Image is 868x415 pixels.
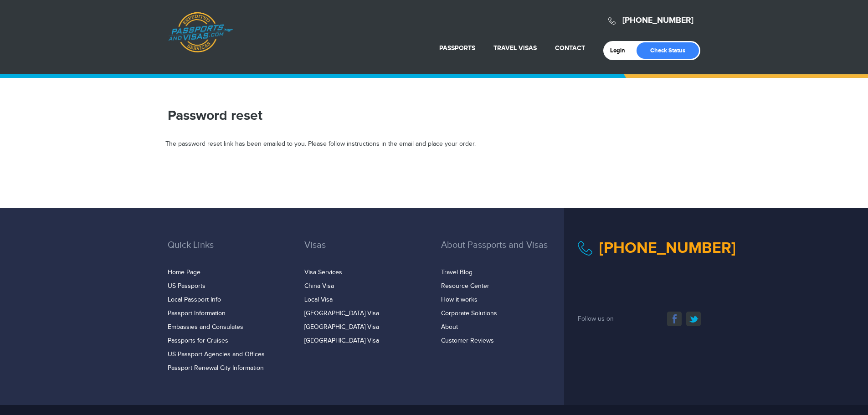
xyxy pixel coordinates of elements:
[168,269,200,276] a: Home Page
[168,12,233,53] a: Passports & [DOMAIN_NAME]
[622,15,693,26] a: [PHONE_NUMBER]
[168,310,226,317] a: Passport Information
[441,282,489,290] a: Resource Center
[637,42,699,59] a: Check Status
[493,44,537,52] a: Travel Visas
[168,323,243,331] a: Embassies and Consulates
[304,337,379,344] a: [GEOGRAPHIC_DATA] Visa
[304,310,379,317] a: [GEOGRAPHIC_DATA] Visa
[578,315,614,323] span: Follow us on
[168,282,205,290] a: US Passports
[441,269,473,276] a: Travel Blog
[304,240,427,264] h3: Visas
[168,351,265,358] a: US Passport Agencies and Offices
[304,269,342,276] a: Visa Services
[441,240,564,264] h3: About Passports and Visas
[304,282,334,290] a: China Visa
[441,296,478,303] a: How it works
[686,312,701,326] a: twitter
[168,364,264,372] a: Passport Renewal City Information
[667,312,682,326] a: facebook
[441,337,494,344] a: Customer Reviews
[168,108,564,124] h1: Password reset
[441,323,458,331] a: About
[168,337,228,344] a: Passports for Cruises
[599,239,736,257] a: [PHONE_NUMBER]
[304,323,379,331] a: [GEOGRAPHIC_DATA] Visa
[165,140,703,149] div: The password reset link has been emailed to you. Please follow instructions in the email and plac...
[168,240,291,264] h3: Quick Links
[441,310,497,317] a: Corporate Solutions
[304,296,333,303] a: Local Visa
[168,296,221,303] a: Local Passport Info
[439,44,475,52] a: Passports
[555,44,585,52] a: Contact
[610,47,632,54] a: Login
